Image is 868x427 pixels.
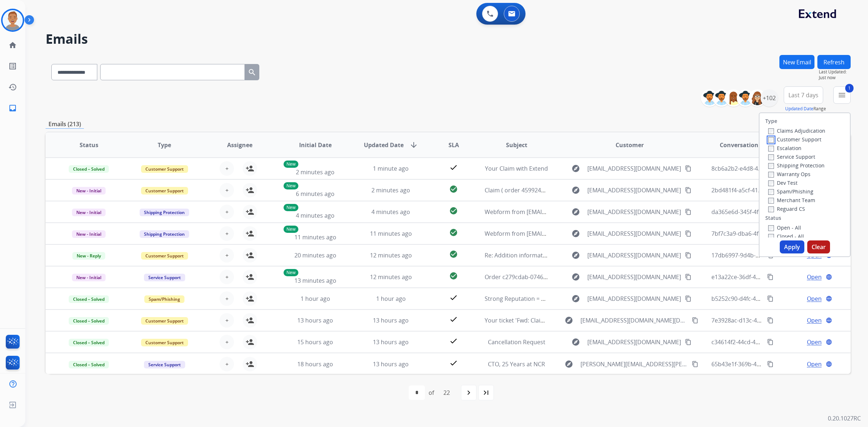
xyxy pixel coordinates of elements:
[785,106,813,112] button: Updated Date
[371,208,410,216] span: 4 minutes ago
[571,273,580,281] mat-icon: explore
[768,224,801,231] label: Open - All
[711,208,822,216] span: da365e6d-345f-4fb3-a236-92ad30b91e91
[788,94,818,97] span: Last 7 days
[587,294,681,303] span: [EMAIL_ADDRESS][DOMAIN_NAME]
[72,252,105,260] span: New - Reply
[284,269,298,276] p: New
[779,55,814,69] button: New Email
[220,226,234,241] button: +
[144,274,185,281] span: Service Support
[429,388,434,397] div: of
[768,154,774,160] input: Service Support
[246,273,254,281] mat-icon: person_add
[711,165,822,172] span: 8cb6a2b2-e4d8-4dcc-ba1c-ff05b99d5d0d
[296,168,335,176] span: 2 minutes ago
[488,360,545,368] span: CTO, 25 Years at NCR
[767,317,774,324] mat-icon: content_copy
[768,206,774,212] input: Reguard CS
[246,338,254,346] mat-icon: person_add
[768,197,815,204] label: Merchant Team
[711,295,817,303] span: b5252c90-d4fc-4a54-83ef-63f37b7fee13
[765,118,777,125] label: Type
[685,339,692,345] mat-icon: content_copy
[488,338,545,346] span: Cancellation Request
[297,338,333,346] span: 15 hours ago
[767,295,774,302] mat-icon: content_copy
[685,187,692,193] mat-icon: content_copy
[571,229,580,238] mat-icon: explore
[692,317,698,324] mat-icon: content_copy
[448,141,459,149] span: SLA
[373,360,409,368] span: 13 hours ago
[819,75,851,81] span: Just now
[784,86,823,104] button: Last 7 days
[711,186,821,194] span: 2bd481f4-a5cf-4168-b095-6bad7e206565
[225,273,229,281] span: +
[449,337,458,345] mat-icon: check
[72,209,106,216] span: New - Initial
[227,141,252,149] span: Assignee
[449,206,458,215] mat-icon: check_circle
[826,274,832,280] mat-icon: language
[587,186,681,195] span: [EMAIL_ADDRESS][DOMAIN_NAME]
[225,360,229,368] span: +
[711,230,818,238] span: 7bf7c3a9-dba6-4f6d-984c-36f92e8df334
[768,127,825,134] label: Claims Adjudication
[785,106,826,112] span: Range
[807,240,830,253] button: Clear
[485,251,553,259] span: Re: Addition information.
[580,360,688,368] span: [PERSON_NAME][EMAIL_ADDRESS][PERSON_NAME][DOMAIN_NAME]
[807,273,822,281] span: Open
[46,120,84,129] p: Emails (213)
[284,204,298,211] p: New
[220,183,234,197] button: +
[767,361,774,367] mat-icon: content_copy
[711,273,822,281] span: e13a22ce-36df-4c24-b3ad-3a0972174720
[225,294,229,303] span: +
[299,141,332,149] span: Initial Date
[449,185,458,193] mat-icon: check_circle
[485,316,612,324] span: Your ticket 'Fwd: Claim Status' has been closed
[141,252,188,260] span: Customer Support
[246,208,254,216] mat-icon: person_add
[482,388,490,397] mat-icon: last_page
[220,357,234,371] button: +
[294,233,336,241] span: 11 minutes ago
[296,190,335,198] span: 6 minutes ago
[485,230,648,238] span: Webform from [EMAIL_ADDRESS][DOMAIN_NAME] on [DATE]
[768,189,774,195] input: Spam/Phishing
[845,84,854,93] span: 1
[768,234,774,240] input: Closed - All
[587,229,681,238] span: [EMAIL_ADDRESS][DOMAIN_NAME]
[296,212,335,219] span: 4 minutes ago
[301,295,330,303] span: 1 hour ago
[297,316,333,324] span: 13 hours ago
[69,165,109,173] span: Closed – Solved
[768,137,774,143] input: Customer Support
[220,291,234,306] button: +
[248,68,256,77] mat-icon: search
[711,338,820,346] span: c34614f2-44cd-46fe-a6c3-2b96b5954e0d
[711,316,819,324] span: 7e3928ac-d13c-4f29-8312-95ca420f0a53
[225,316,229,325] span: +
[294,251,336,259] span: 20 minutes ago
[409,141,418,149] mat-icon: arrow_downward
[284,226,298,233] p: New
[571,208,580,216] mat-icon: explore
[141,165,188,173] span: Customer Support
[246,360,254,368] mat-icon: person_add
[768,172,774,178] input: Warranty Ops
[140,209,189,216] span: Shipping Protection
[817,55,851,69] button: Refresh
[225,338,229,346] span: +
[158,141,171,149] span: Type
[767,274,774,280] mat-icon: content_copy
[828,414,861,423] p: 0.20.1027RC
[587,208,681,216] span: [EMAIL_ADDRESS][DOMAIN_NAME]
[464,388,473,397] mat-icon: navigate_next
[807,360,822,368] span: Open
[765,214,781,222] label: Status
[220,270,234,284] button: +
[80,141,98,149] span: Status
